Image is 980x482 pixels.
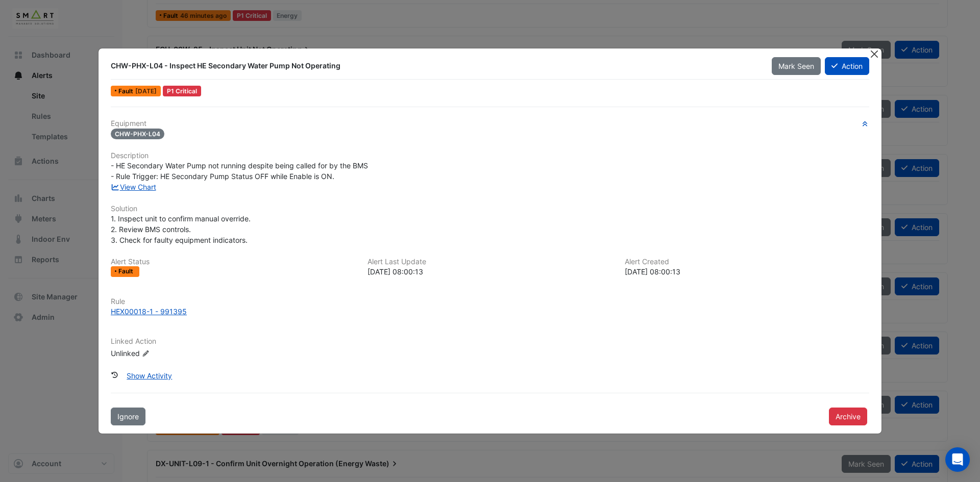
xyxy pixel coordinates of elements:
[120,367,179,385] button: Show Activity
[118,268,135,274] span: Fault
[111,205,869,213] h6: Solution
[111,337,869,346] h6: Linked Action
[142,349,150,357] fa-icon: Edit Linked Action
[135,87,157,95] span: Tue 19-Aug-2025 15:00 PST
[367,258,612,266] h6: Alert Last Update
[117,412,139,421] span: Ignore
[118,88,135,94] span: Fault
[778,62,814,70] span: Mark Seen
[111,151,869,160] h6: Description
[825,57,869,75] button: Action
[111,408,145,425] button: Ignore
[111,306,869,317] a: HEX00018-1 - 991395
[111,61,759,71] div: CHW-PHX-L04 - Inspect HE Secondary Water Pump Not Operating
[625,258,869,266] h6: Alert Created
[772,57,821,75] button: Mark Seen
[829,408,867,425] button: Archive
[111,183,156,191] a: View Chart
[111,119,869,128] h6: Equipment
[111,306,187,317] div: HEX00018-1 - 991395
[111,297,869,306] h6: Rule
[869,48,879,59] button: Close
[945,447,970,472] div: Open Intercom Messenger
[367,266,612,277] div: [DATE] 08:00:13
[111,214,251,244] span: 1. Inspect unit to confirm manual override. 2. Review BMS controls. 3. Check for faulty equipment...
[111,347,233,358] div: Unlinked
[111,258,355,266] h6: Alert Status
[163,86,201,96] div: P1 Critical
[111,129,164,139] span: CHW-PHX-L04
[111,161,368,181] span: - HE Secondary Water Pump not running despite being called for by the BMS - Rule Trigger: HE Seco...
[625,266,869,277] div: [DATE] 08:00:13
